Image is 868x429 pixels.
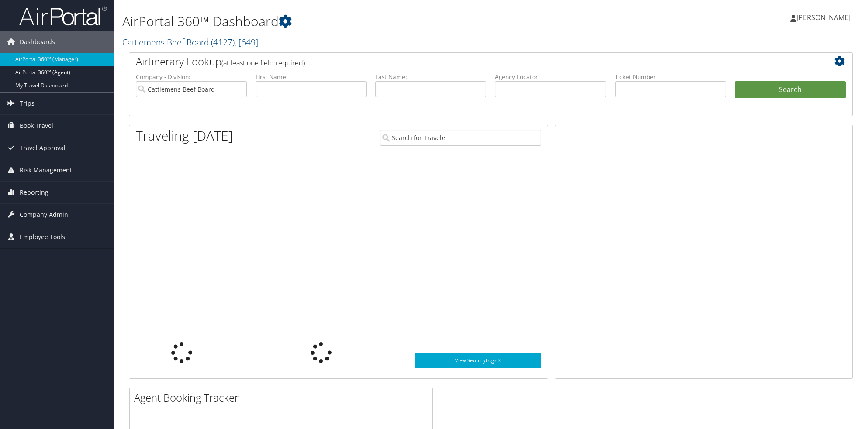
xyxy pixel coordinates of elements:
h1: AirPortal 360™ Dashboard [122,12,614,31]
span: Travel Approval [20,137,66,159]
input: Search for Traveler [380,130,541,146]
span: ( 4127 ) [211,36,235,48]
span: Dashboards [20,31,55,53]
span: [PERSON_NAME] [796,13,851,22]
span: Company Admin [20,204,68,226]
a: [PERSON_NAME] [790,4,859,31]
label: First Name: [256,72,367,81]
label: Ticket Number: [615,72,726,81]
a: Cattlemens Beef Board [122,36,258,48]
span: Risk Management [20,159,72,181]
span: Employee Tools [20,226,65,248]
span: Trips [20,93,35,114]
label: Company - Division: [136,72,247,81]
label: Agency Locator: [495,72,606,81]
button: Search [735,81,846,99]
a: View SecurityLogic® [415,353,541,368]
span: (at least one field required) [221,58,305,68]
label: Last Name: [375,72,486,81]
span: Reporting [20,182,48,203]
h2: Agent Booking Tracker [134,390,432,405]
h2: Airtinerary Lookup [136,54,785,69]
img: airportal-logo.png [19,6,107,26]
span: Book Travel [20,115,53,137]
h1: Traveling [DATE] [136,127,233,145]
span: , [ 649 ] [235,36,258,48]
